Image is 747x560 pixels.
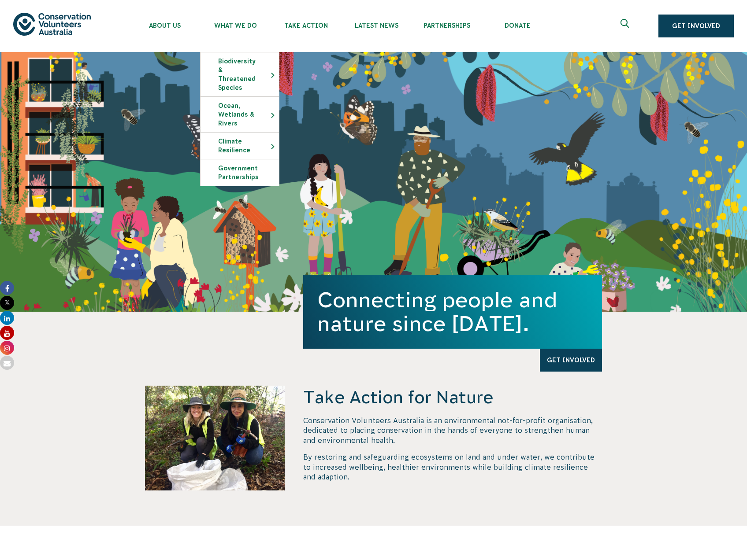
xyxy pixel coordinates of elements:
[201,97,279,132] a: Ocean, Wetlands & Rivers
[200,96,279,132] li: Ocean, Wetlands & Rivers
[200,22,271,29] span: What We Do
[540,349,602,372] a: Get Involved
[201,159,279,186] a: Government Partnerships
[303,416,602,445] p: Conservation Volunteers Australia is an environmental not-for-profit organisation, dedicated to p...
[658,15,734,37] a: Get Involved
[412,22,482,29] span: Partnerships
[200,52,279,96] li: Biodiversity & Threatened Species
[201,133,279,159] a: Climate Resilience
[615,15,636,37] button: Expand search box Close search box
[13,13,91,35] img: logo.svg
[482,22,553,29] span: Donate
[341,22,412,29] span: Latest News
[271,22,341,29] span: Take Action
[201,52,279,96] a: Biodiversity & Threatened Species
[130,22,200,29] span: About Us
[303,452,602,482] p: By restoring and safeguarding ecosystems on land and under water, we contribute to increased well...
[621,19,632,33] span: Expand search box
[200,132,279,159] li: Climate Resilience
[303,386,602,409] h4: Take Action for Nature
[317,288,588,335] h1: Connecting people and nature since [DATE].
